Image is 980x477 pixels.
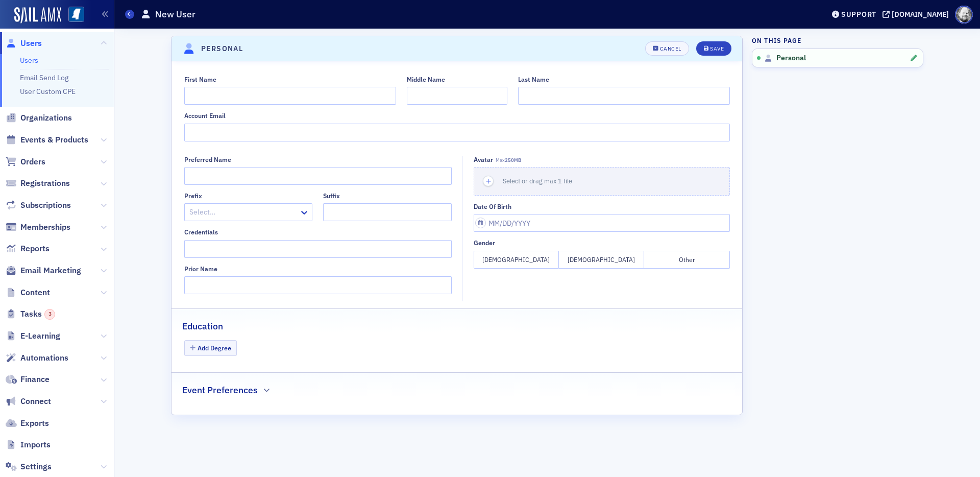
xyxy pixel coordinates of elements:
[184,76,216,83] div: First Name
[518,76,549,83] div: Last Name
[660,46,681,52] div: Cancel
[883,11,952,18] button: [DOMAIN_NAME]
[503,177,572,185] span: Select or drag max 1 file
[6,374,50,385] a: Finance
[6,287,50,298] a: Content
[6,439,51,450] a: Imports
[184,156,231,163] div: Preferred Name
[6,200,71,211] a: Subscriptions
[155,8,195,20] h1: New User
[20,178,70,189] span: Registrations
[20,461,52,472] span: Settings
[20,418,49,429] span: Exports
[184,112,226,120] div: Account Email
[201,43,243,54] h4: Personal
[6,178,70,189] a: Registrations
[20,265,81,276] span: Email Marketing
[20,73,68,82] a: Email Send Log
[184,192,202,200] div: Prefix
[20,87,76,96] a: User Custom CPE
[710,46,724,52] div: Save
[407,76,445,83] div: Middle Name
[20,287,50,298] span: Content
[645,41,689,56] button: Cancel
[6,396,51,407] a: Connect
[6,352,68,364] a: Automations
[20,308,55,320] span: Tasks
[6,134,88,146] a: Events & Products
[323,192,340,200] div: Suffix
[14,7,61,23] img: SailAMX
[20,243,50,254] span: Reports
[68,7,84,22] img: SailAMX
[474,214,730,232] input: MM/DD/YYYY
[474,203,511,210] div: Date of Birth
[20,200,71,211] span: Subscriptions
[184,228,218,236] div: Credentials
[752,36,923,45] h4: On this page
[20,222,70,233] span: Memberships
[6,38,42,49] a: Users
[6,112,72,124] a: Organizations
[559,251,644,269] button: [DEMOGRAPHIC_DATA]
[6,156,45,168] a: Orders
[20,156,45,168] span: Orders
[776,54,806,63] span: Personal
[20,396,51,407] span: Connect
[20,56,38,65] a: Users
[6,308,55,320] a: Tasks3
[20,38,42,49] span: Users
[496,157,521,163] span: Max
[20,439,51,450] span: Imports
[20,374,50,385] span: Finance
[474,251,559,269] button: [DEMOGRAPHIC_DATA]
[892,10,949,19] div: [DOMAIN_NAME]
[6,330,60,342] a: E-Learning
[20,352,68,364] span: Automations
[44,309,55,320] div: 3
[6,265,81,276] a: Email Marketing
[184,340,237,356] button: Add Degree
[61,7,84,24] a: View Homepage
[184,265,217,273] div: Prior Name
[6,243,50,254] a: Reports
[955,6,973,23] span: Profile
[6,222,70,233] a: Memberships
[20,112,72,124] span: Organizations
[474,167,730,196] button: Select or drag max 1 file
[6,461,52,472] a: Settings
[644,251,729,269] button: Other
[505,157,521,163] span: 250MB
[6,418,49,429] a: Exports
[182,320,223,333] h2: Education
[696,41,731,56] button: Save
[474,156,493,163] div: Avatar
[841,10,876,19] div: Support
[20,134,88,146] span: Events & Products
[20,330,60,342] span: E-Learning
[474,239,495,247] div: Gender
[182,384,258,397] h2: Event Preferences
